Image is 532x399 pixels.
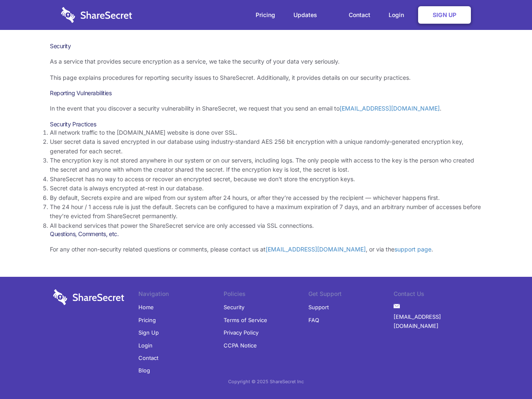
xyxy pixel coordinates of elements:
[138,314,156,326] a: Pricing
[394,289,479,301] li: Contact Us
[50,193,482,202] li: By default, Secrets expire and are wiped from our system after 24 hours, or after they’re accesse...
[224,326,259,339] a: Privacy Policy
[50,230,482,238] h3: Questions, Comments, etc.
[50,73,482,82] p: This page explains procedures for reporting security issues to ShareSecret. Additionally, it prov...
[394,310,479,332] a: [EMAIL_ADDRESS][DOMAIN_NAME]
[138,339,153,352] a: Login
[380,2,416,28] a: Login
[50,137,482,156] li: User secret data is saved encrypted in our database using industry-standard AES 256 bit encryptio...
[418,6,471,24] a: Sign Up
[224,301,244,313] a: Security
[138,301,154,313] a: Home
[224,289,309,301] li: Policies
[138,326,159,339] a: Sign Up
[394,246,431,253] a: support page
[50,121,482,128] h3: Security Practices
[138,364,150,377] a: Blog
[224,339,257,352] a: CCPA Notice
[50,202,482,221] li: The 24 hour / 1 access rule is just the default. Secrets can be configured to have a maximum expi...
[50,57,482,66] p: As a service that provides secure encryption as a service, we take the security of your data very...
[308,289,394,301] li: Get Support
[50,175,482,184] li: ShareSecret has no way to access or recover an encrypted secret, because we don’t store the encry...
[308,301,329,313] a: Support
[308,314,319,326] a: FAQ
[50,89,482,97] h3: Reporting Vulnerabilities
[138,289,224,301] li: Navigation
[50,221,482,230] li: All backend services that power the ShareSecret service are only accessed via SSL connections.
[340,2,379,28] a: Contact
[50,184,482,193] li: Secret data is always encrypted at-rest in our database.
[50,128,482,137] li: All network traffic to the [DOMAIN_NAME] website is done over SSL.
[138,352,158,364] a: Contact
[50,156,482,175] li: The encryption key is not stored anywhere in our system or on our servers, including logs. The on...
[61,7,132,23] img: logo-wordmark-white-trans-d4663122ce5f474addd5e946df7df03e33cb6a1c49d2221995e7729f52c070b2.svg
[266,246,366,253] a: [EMAIL_ADDRESS][DOMAIN_NAME]
[53,289,124,305] img: logo-wordmark-white-trans-d4663122ce5f474addd5e946df7df03e33cb6a1c49d2221995e7729f52c070b2.svg
[224,314,267,326] a: Terms of Service
[50,104,482,113] p: In the event that you discover a security vulnerability in ShareSecret, we request that you send ...
[340,105,440,112] a: [EMAIL_ADDRESS][DOMAIN_NAME]
[247,2,283,28] a: Pricing
[50,42,482,50] h1: Security
[50,245,482,254] p: For any other non-security related questions or comments, please contact us at , or via the .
